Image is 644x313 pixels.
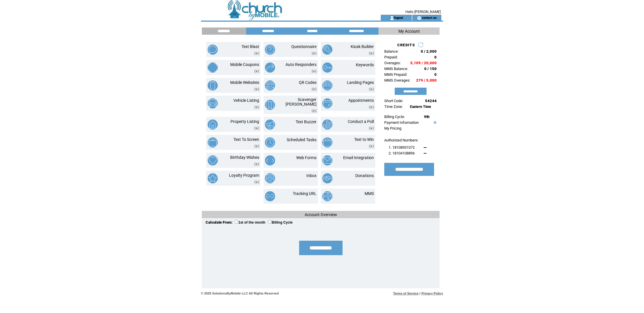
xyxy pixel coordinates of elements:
a: My Pricing [384,126,401,130]
img: video.png [254,106,259,109]
label: 1st of the month [235,220,265,224]
a: Keywords [356,62,374,67]
a: Landing Pages [347,80,374,85]
img: video.png [369,145,374,148]
a: Email Integration [343,155,374,160]
span: Time Zone: [384,104,403,109]
a: Text to Win [354,137,374,142]
a: Text Blast [241,44,259,49]
a: Birthday Wishes [230,155,259,160]
span: 0 / 2,000 [421,49,437,54]
span: Billing Cycle: [384,115,405,119]
a: logout [394,16,403,19]
img: video.png [254,163,259,166]
img: mobile-coupons.png [208,62,218,73]
span: 1. 18108931072 [389,145,415,150]
span: Account Overview [305,212,337,217]
img: video.png [312,70,316,73]
img: scheduled-tasks.png [265,137,275,148]
a: Text To Screen [233,137,259,142]
img: video.png [312,52,316,55]
img: qr-codes.png [265,80,275,91]
a: contact us [421,16,437,19]
span: 2. 18104108896 [389,151,415,155]
img: donations.png [322,173,332,183]
a: Loyalty Program [229,173,259,178]
a: Scheduled Tasks [287,137,316,142]
span: 0 [434,72,437,77]
img: mms.png [322,191,332,201]
img: email-integration.png [322,155,332,165]
img: vehicle-listing.png [208,98,218,108]
span: 0 [434,55,437,59]
a: Mobile Coupons [230,62,259,67]
img: video.png [369,106,374,109]
img: contact_us_icon.gif [417,16,421,20]
a: Text Buzzer [296,119,316,124]
span: Calculate From: [206,220,233,224]
span: My Account [398,29,420,34]
img: inbox.png [265,173,275,183]
img: appointments.png [322,98,332,108]
img: loyalty-program.png [208,173,218,183]
a: Inbox [306,173,316,178]
a: Tracking URL [293,191,316,196]
img: keywords.png [322,62,332,73]
img: video.png [254,145,259,148]
span: Hello [PERSON_NAME] [405,10,441,14]
a: Property Listing [230,119,259,124]
a: Questionnaire [291,44,316,49]
a: MMS [365,191,374,196]
label: Billing Cycle [268,220,292,224]
img: video.png [369,88,374,91]
img: text-buzzer.png [265,119,275,130]
img: property-listing.png [208,119,218,130]
img: scavenger-hunt.png [265,100,275,110]
img: video.png [369,127,374,130]
a: Mobile Websites [230,80,259,85]
img: account_icon.gif [390,16,394,20]
img: tracking-url.png [265,191,275,201]
a: Appointments [348,98,374,103]
img: conduct-a-poll.png [322,119,332,130]
span: MMS Prepaid: [384,72,407,77]
span: 54244 [425,99,437,103]
a: Kiosk Builder [351,44,374,49]
a: Vehicle Listing [233,98,259,103]
span: MMS Balance: [384,67,408,71]
img: video.png [312,88,316,91]
img: video.png [254,181,259,184]
span: Overages: [384,61,401,65]
a: Scavenger [PERSON_NAME] [286,97,316,106]
img: text-to-win.png [322,137,332,148]
img: text-blast.png [208,45,218,55]
input: Billing Cycle [268,220,272,224]
span: MMS Overages: [384,78,410,82]
a: Web Forms [296,155,316,160]
img: video.png [254,127,259,130]
span: Short Code: [384,99,403,103]
img: video.png [254,52,259,55]
img: video.png [312,109,316,113]
span: 9th [424,115,429,119]
span: 5,109 / 20,000 [410,61,437,65]
input: 1st of the month [235,220,238,224]
span: 0 / 150 [424,67,437,71]
img: questionnaire.png [265,45,275,55]
span: 279 / 5,000 [416,78,437,82]
a: Terms of Service [393,292,419,295]
img: video.png [369,52,374,55]
img: help.gif [432,121,436,124]
a: Donations [355,173,374,178]
span: © 2025 SolutionsByMobile LLC All Rights Reserved [201,292,279,295]
span: CREDITS [397,43,415,47]
a: QR Codes [299,80,316,85]
img: auto-responders.png [265,62,275,73]
img: kiosk-builder.png [322,45,332,55]
img: video.png [254,88,259,91]
a: Privacy Policy [421,292,443,295]
span: Balance: [384,49,398,54]
img: web-forms.png [265,155,275,165]
img: landing-pages.png [322,80,332,91]
img: birthday-wishes.png [208,155,218,165]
